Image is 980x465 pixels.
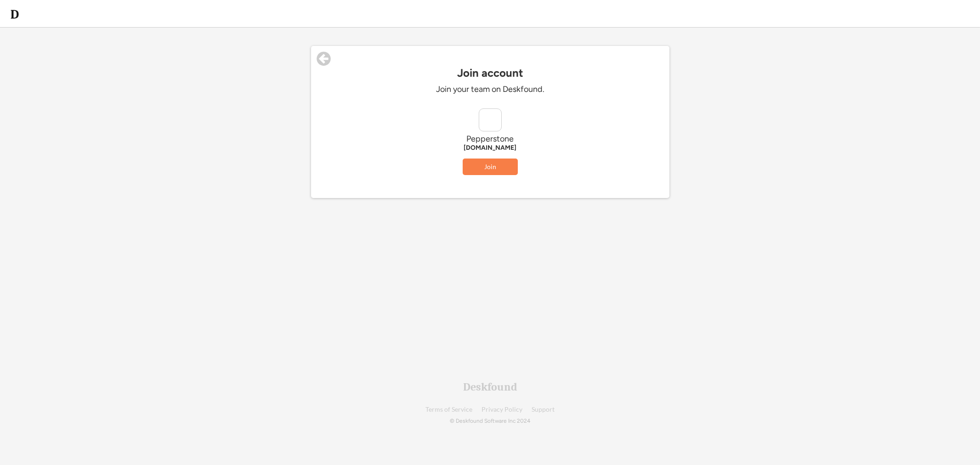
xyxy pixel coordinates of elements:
[463,381,517,392] div: Deskfound
[482,406,522,413] a: Privacy Policy
[954,6,971,23] img: yH5BAEAAAAALAAAAAABAAEAAAIBRAA7
[425,406,472,413] a: Terms of Service
[352,134,628,144] div: Pepperstone
[311,67,669,79] div: Join account
[532,406,555,413] a: Support
[352,144,628,152] div: [DOMAIN_NAME]
[352,84,628,95] div: Join your team on Deskfound.
[463,159,518,175] button: Join
[479,109,501,131] img: yH5BAEAAAAALAAAAAABAAEAAAIBRAA7
[9,9,20,20] img: d-whitebg.png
